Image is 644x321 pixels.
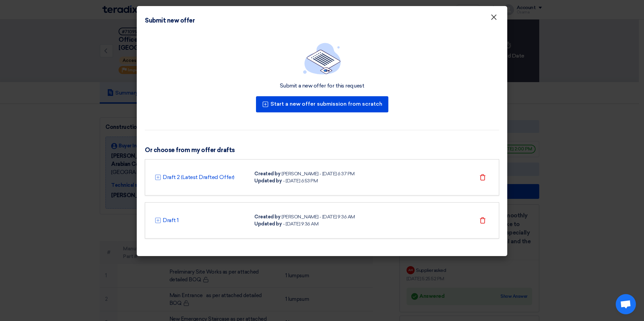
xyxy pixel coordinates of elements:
div: Submit new offer [145,16,195,25]
h3: Or choose from my offer drafts [145,146,499,154]
span: × [490,12,497,26]
button: Start a new offer submission from scratch [256,96,388,112]
div: - [DATE] 9:36 AM [283,220,318,227]
button: Close [485,11,503,24]
div: Submit a new offer for this request [280,82,364,90]
a: Draft 2 (Latest Drafted Offer) [163,173,234,181]
div: Updated by [254,177,282,184]
div: Created by [254,213,280,220]
div: Created by [254,170,280,177]
div: Updated by [254,220,282,227]
div: Open chat [616,294,636,314]
a: Draft 1 [163,216,179,224]
img: empty_state_list.svg [303,43,341,74]
div: [PERSON_NAME] - [DATE] 9:36 AM [282,213,355,220]
div: [PERSON_NAME] - [DATE] 6:37 PM [282,170,355,177]
div: - [DATE] 6:53 PM [283,177,318,184]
